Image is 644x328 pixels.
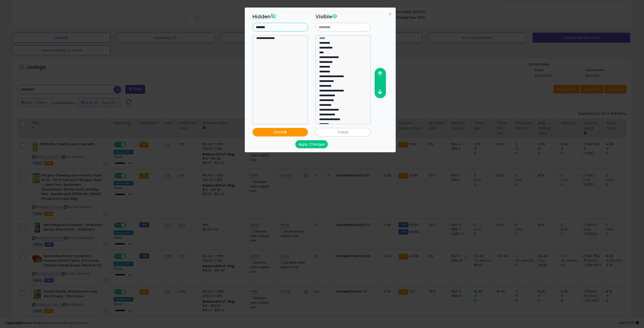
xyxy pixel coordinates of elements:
button: Apply Changes [295,140,328,148]
span: × [388,11,392,18]
button: Hide [315,128,371,136]
button: Show [253,128,308,136]
h3: Hidden [253,13,308,20]
h3: Visible [315,13,371,20]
